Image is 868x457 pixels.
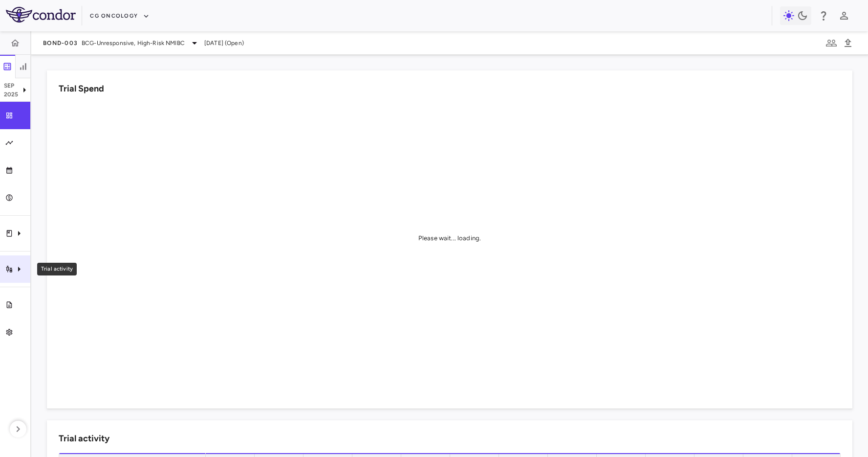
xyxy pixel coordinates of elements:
div: Trial activity [37,263,77,275]
div: Please wait... loading. [418,234,481,243]
h6: Trial Spend [59,82,104,95]
p: Sep [4,81,19,90]
p: 2025 [4,90,19,99]
span: [DATE] (Open) [204,39,244,47]
h6: Trial activity [59,432,109,445]
span: BOND-003 [43,39,78,47]
img: logo-full-BYUhSk78.svg [6,7,76,23]
button: CG Oncology [90,8,150,24]
span: BCG-Unresponsive, High-Risk NMIBC [82,39,185,47]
